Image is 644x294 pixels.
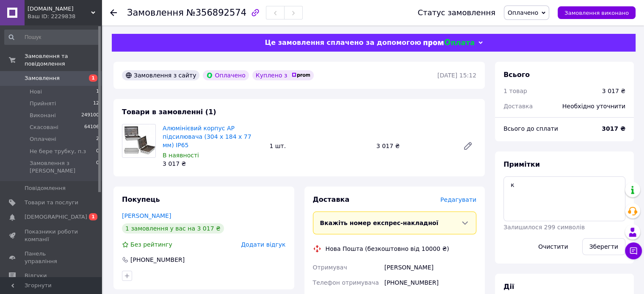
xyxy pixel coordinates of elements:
div: 1 замовлення у вас на 3 017 ₴ [122,223,224,234]
span: Повідомлення [25,184,66,192]
span: Виконані [30,112,56,119]
span: Без рейтингу [130,241,172,248]
span: Покупець [122,195,160,203]
span: Не бере трубку, п.з [30,148,86,155]
span: Замовлення [25,74,60,82]
span: 1 [89,213,97,220]
span: Замовлення виконано [564,10,629,16]
div: [PERSON_NAME] [383,260,478,275]
textarea: к [503,176,625,221]
div: [PHONE_NUMBER] [383,275,478,290]
span: 2 [96,135,99,143]
span: 0 [96,148,99,155]
img: evopay logo [423,39,474,47]
span: Дії [503,283,514,291]
div: [PHONE_NUMBER] [130,256,185,264]
div: Ваш ID: 2229838 [28,13,102,20]
span: Оплачені [30,135,56,143]
span: Редагувати [440,196,476,203]
span: 12 [93,100,99,107]
span: Це замовлення сплачено за допомогою [265,38,421,47]
span: В наявності [163,152,199,159]
div: 3 017 ₴ [602,87,625,95]
span: №356892574 [186,8,246,18]
b: 3017 ₴ [602,125,625,132]
a: Редагувати [459,137,476,154]
div: Необхідно уточнити [557,97,630,115]
span: 0 [96,159,99,175]
span: 1 [96,88,99,96]
div: Статус замовлення [417,8,495,17]
button: Чат з покупцем [625,242,642,259]
span: Нові [30,88,42,96]
span: [DEMOGRAPHIC_DATA] [25,213,87,221]
span: Додати відгук [241,241,285,248]
span: Товари та послуги [25,199,78,206]
div: Повернутися назад [110,8,117,17]
span: 64106 [84,124,99,131]
div: Нова Пошта (безкоштовно від 10000 ₴) [323,245,451,253]
span: Телефон отримувача [313,279,379,286]
img: prom [292,73,310,78]
span: Відгуки [25,272,47,280]
span: Показники роботи компанії [25,228,78,243]
span: Панель управління [25,250,78,265]
span: Залишилося 299 символів [503,224,585,231]
span: Доставка [503,103,533,110]
button: Замовлення виконано [558,6,636,19]
img: Алюмінієвий корпус AP підсилювача (304 x 184 x 77 мм) IP65 [122,124,155,157]
span: Замовлення [127,8,184,18]
button: Очистити [531,238,575,255]
div: 3 017 ₴ [163,159,263,168]
div: Оплачено [203,70,249,80]
div: Замовлення з сайту [122,70,199,80]
span: Товари в замовленні (1) [122,108,216,116]
button: Зберегти [582,238,625,255]
span: Mobileparts.com.ua [28,5,91,13]
span: Отримувач [313,264,347,271]
a: Алюмінієвий корпус AP підсилювача (304 x 184 x 77 мм) IP65 [163,125,251,148]
span: Всього [503,71,530,79]
span: Прийняті [30,100,56,107]
span: 1 [89,74,97,82]
span: Примітки [503,160,540,168]
div: Куплено з [252,70,314,80]
span: Замовлення з [PERSON_NAME] [30,159,96,175]
a: [PERSON_NAME] [122,212,171,219]
span: Замовлення та повідомлення [25,52,102,68]
time: [DATE] 15:12 [437,72,476,79]
input: Пошук [4,30,100,45]
span: Доставка [313,195,350,203]
span: Скасовані [30,124,58,131]
span: Оплачено [508,9,538,16]
span: 249100 [81,112,99,119]
span: Всього до сплати [503,125,558,132]
span: Вкажіть номер експрес-накладної [320,220,439,226]
span: 1 товар [503,88,527,94]
div: 3 017 ₴ [373,140,456,152]
div: 1 шт. [266,140,373,152]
